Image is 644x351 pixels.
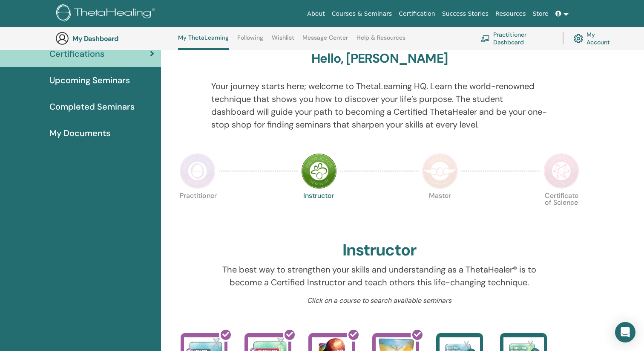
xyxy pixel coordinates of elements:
[178,34,229,50] a: My ThetaLearning
[543,153,579,189] img: Certificate of Science
[356,34,405,48] a: Help & Resources
[211,263,548,289] p: The best way to strengthen your skills and understanding as a ThetaHealer® is to become a Certifi...
[56,4,158,23] img: logo.png
[615,322,635,342] div: Open Intercom Messenger
[49,100,135,113] span: Completed Seminars
[574,29,617,48] a: My Account
[49,47,104,60] span: Certifications
[302,34,348,48] a: Message Center
[492,6,529,22] a: Resources
[574,32,583,45] img: cog.svg
[543,192,579,228] p: Certificate of Science
[439,6,492,22] a: Success Stories
[328,6,396,22] a: Courses & Seminars
[237,34,263,48] a: Following
[342,241,417,260] h2: Instructor
[422,192,458,228] p: Master
[480,35,490,42] img: chalkboard-teacher.svg
[311,51,448,66] h3: Hello, [PERSON_NAME]
[55,32,69,45] img: generic-user-icon.jpg
[49,74,130,87] span: Upcoming Seminars
[395,6,438,22] a: Certification
[480,29,552,48] a: Practitioner Dashboard
[49,127,110,139] span: My Documents
[304,6,328,22] a: About
[211,296,548,306] p: Click on a course to search available seminars
[211,80,548,131] p: Your journey starts here; welcome to ThetaLearning HQ. Learn the world-renowned technique that sh...
[272,34,294,48] a: Wishlist
[529,6,552,22] a: Store
[422,153,458,189] img: Master
[180,192,216,228] p: Practitioner
[301,192,337,228] p: Instructor
[72,35,158,43] h3: My Dashboard
[180,153,216,189] img: Practitioner
[301,153,337,189] img: Instructor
